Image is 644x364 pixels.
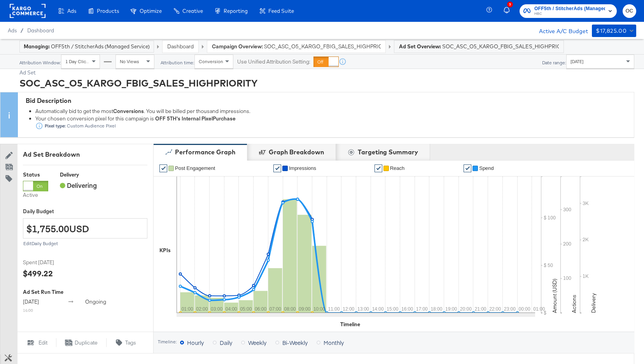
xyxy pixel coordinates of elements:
span: Feed Suite [268,8,294,14]
a: Dashboard [27,27,54,34]
div: Ad Set Breakdown [23,150,147,159]
span: Delivering [60,181,97,189]
div: Ad Set Run Time [23,288,147,296]
div: Status [23,171,48,178]
span: Reporting [224,8,248,14]
a: Dashboard [167,43,194,50]
span: Reach [390,165,405,171]
span: HBC [534,11,605,17]
span: ongoing [85,298,106,305]
button: OC [623,4,636,18]
div: Automatically bid to get the most . You will be billed per thousand impressions. [35,108,630,115]
text: Amount (USD) [551,279,558,313]
label: Active [23,191,48,199]
a: ✔ [464,164,471,172]
div: Graph Breakdown [269,148,324,157]
text: Actions [570,295,577,313]
div: 3 [507,2,513,7]
span: Bi-Weekly [282,339,308,346]
span: Optimize [140,8,162,14]
div: SOC_ASC_O5_KARGO_FBIG_SALES_HIGHPRIORITY [19,76,634,90]
label: Daily Budget [23,208,147,215]
span: Impressions [289,165,316,171]
button: Edit [17,338,56,347]
div: $17,825.00 [596,26,626,36]
button: $17,825.00 [592,25,636,37]
div: Attribution Window: [19,60,61,65]
span: Spend [479,165,494,171]
div: Bid Description [26,96,630,105]
span: Creative [182,8,203,14]
strong: Pixel type: [45,123,66,129]
div: Custom Audience Pixel [43,124,116,129]
div: Performance Graph [175,148,235,157]
span: Spent [DATE] [23,259,81,266]
div: KPIs [159,247,171,254]
a: ✔ [159,164,167,172]
button: Tags [107,338,145,347]
span: Conversion [199,58,223,64]
strong: Managing: [24,43,50,49]
div: Attribution time: [160,60,194,65]
div: Your chosen conversion pixel for this campaign is [35,115,630,130]
span: Ads [67,8,76,14]
span: No Views [120,58,139,64]
span: SOC_ASC_O5_KARGO_FBIG_SALES_HIGHPRIORITY [264,43,381,50]
span: OC [626,7,633,16]
label: Use Unified Attribution Setting: [237,58,310,65]
a: ✔ [273,164,281,172]
div: Timeline [340,321,360,328]
text: Delivery [590,293,597,313]
div: Delivery [60,171,97,178]
span: SOC_ASC_O5_KARGO_FBIG_SALES_HIGHPRIORITY [442,43,559,50]
div: Timeline: [157,339,177,345]
div: OFF5th / StitcherAds (Managed Service) [24,43,150,50]
strong: Ad Set Overview: [399,43,441,49]
span: [DATE] [570,58,583,64]
div: $499.22 [23,268,53,279]
span: Products [97,8,119,14]
span: Daily [220,339,232,346]
span: Hourly [187,339,204,346]
div: Active A/C Budget [531,25,588,36]
button: OFF5th / StitcherAds (Managed Service)HBC [520,4,617,18]
button: Duplicate [56,338,107,347]
span: Tags [125,339,136,346]
span: Weekly [248,339,266,346]
span: Ads [8,27,17,34]
span: Edit [38,339,47,346]
strong: OFF 5TH's Internal Pixel Purchase [155,115,236,122]
span: Duplicate [75,339,98,346]
div: Edit Daily Budget [23,241,147,246]
span: / [17,27,27,34]
span: OFF5th / StitcherAds (Managed Service) [534,5,605,13]
button: 3 [502,4,516,19]
span: [DATE] [23,298,39,305]
a: Campaign Overview: SOC_ASC_O5_KARGO_FBIG_SALES_HIGHPRIORITY [212,43,381,50]
span: Post Engagement [175,165,215,171]
a: ✔ [374,164,382,172]
div: Ad Set [19,69,634,76]
sub: 16:00 [23,307,33,313]
div: Date range: [542,60,566,65]
div: Targeting Summary [358,148,418,157]
span: Monthly [324,339,344,346]
strong: Conversions [113,108,144,115]
strong: Campaign Overview: [212,43,263,50]
span: 1 Day Clicks [65,58,91,64]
